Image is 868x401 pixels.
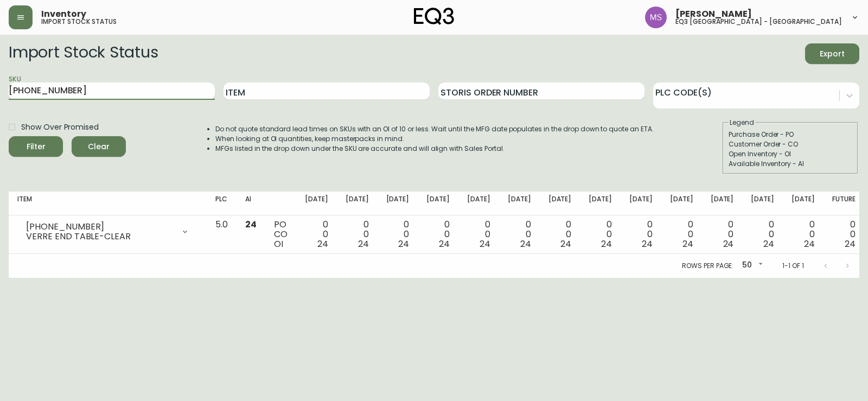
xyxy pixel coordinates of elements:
th: [DATE] [580,192,621,215]
th: [DATE] [296,192,337,215]
li: Do not quote standard lead times on SKUs with an OI of 10 or less. Wait until the MFG date popula... [215,124,654,134]
th: [DATE] [783,192,824,215]
div: Open Inventory - OI [729,149,852,159]
span: 24 [398,238,409,250]
div: 0 0 [589,220,612,249]
div: 50 [738,257,765,275]
p: 1-1 of 1 [782,261,804,271]
div: 0 0 [711,220,734,249]
span: 24 [723,238,734,250]
th: [DATE] [540,192,580,215]
th: [DATE] [418,192,458,215]
span: 24 [642,238,653,250]
div: 0 0 [629,220,653,249]
div: 0 0 [346,220,369,249]
th: [DATE] [458,192,499,215]
div: 0 0 [670,220,693,249]
span: 24 [845,238,856,250]
span: [PERSON_NAME] [675,10,752,18]
span: 24 [560,238,571,250]
legend: Legend [729,118,755,128]
div: 0 0 [548,220,572,249]
span: Clear [80,140,117,154]
th: [DATE] [661,192,702,215]
div: 0 0 [792,220,815,249]
div: 0 0 [426,220,450,249]
h2: Import Stock Status [9,43,158,64]
div: 0 0 [305,220,328,249]
div: [PHONE_NUMBER] [26,222,174,232]
p: Rows per page: [682,261,733,271]
button: Clear [72,136,126,157]
img: 1b6e43211f6f3cc0b0729c9049b8e7af [645,7,667,28]
span: 24 [804,238,815,250]
th: Future [824,192,864,215]
th: Item [9,192,207,215]
div: PO CO [274,220,288,249]
th: AI [237,192,265,215]
th: PLC [207,192,237,215]
div: Customer Order - CO [729,139,852,149]
span: Inventory [41,10,86,18]
span: 24 [480,238,490,250]
span: 24 [439,238,450,250]
th: [DATE] [621,192,661,215]
h5: eq3 [GEOGRAPHIC_DATA] - [GEOGRAPHIC_DATA] [675,18,842,25]
th: [DATE] [742,192,783,215]
li: When looking at OI quantities, keep masterpacks in mind. [215,134,654,144]
span: OI [274,238,283,250]
span: 24 [763,238,774,250]
div: [PHONE_NUMBER]VERRE END TABLE-CLEAR [17,220,198,244]
div: 0 0 [751,220,774,249]
div: Available Inventory - AI [729,159,852,169]
div: 0 0 [467,220,490,249]
div: Purchase Order - PO [729,130,852,139]
span: 24 [520,238,531,250]
span: 24 [682,238,693,250]
span: Show Over Promised [21,122,99,133]
td: 5.0 [207,215,237,254]
button: Export [805,43,859,64]
button: Filter [9,136,63,157]
span: 24 [245,218,257,231]
h5: import stock status [41,18,117,25]
span: 24 [358,238,369,250]
li: MFGs listed in the drop down under the SKU are accurate and will align with Sales Portal. [215,144,654,154]
div: 0 0 [508,220,531,249]
div: VERRE END TABLE-CLEAR [26,232,174,241]
span: Export [814,47,851,61]
div: 0 0 [386,220,410,249]
th: [DATE] [702,192,743,215]
div: Filter [27,140,46,154]
span: 24 [601,238,612,250]
span: 24 [317,238,328,250]
img: logo [414,8,454,25]
div: 0 0 [832,220,856,249]
th: [DATE] [378,192,418,215]
th: [DATE] [337,192,378,215]
th: [DATE] [499,192,540,215]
